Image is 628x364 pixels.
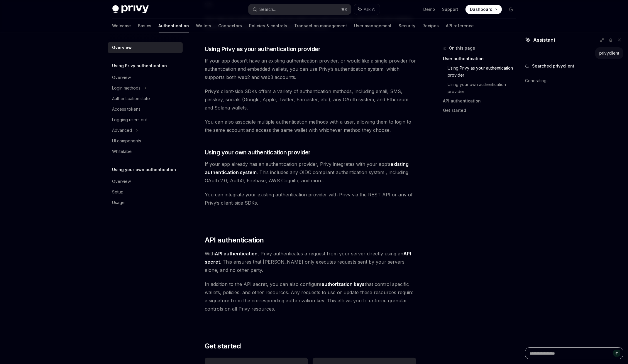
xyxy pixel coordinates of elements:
a: User management [354,19,392,33]
span: If your app already has an authentication provider, Privy integrates with your app’s . This inclu... [205,160,416,185]
div: Access tokens [112,106,141,113]
div: Generating.. [525,73,623,88]
strong: API authentication [215,251,258,257]
span: Using Privy as your authentication provider [205,45,321,53]
button: Send message [613,350,620,357]
a: Connectors [219,19,242,33]
div: Search... [260,6,276,13]
span: You can integrate your existing authentication provider with Privy via the REST API or any of Pri... [205,191,416,207]
div: Overview [112,74,131,81]
a: Setup [108,187,183,197]
a: Overview [108,72,183,83]
a: Demo [424,6,435,12]
h5: Using Privy authentication [112,62,167,69]
a: Using Privy as your authentication provider [448,63,521,80]
a: Basics [138,19,152,33]
span: Get started [205,341,241,351]
span: Using your own authentication provider [205,148,311,156]
div: Authentication state [112,95,150,102]
div: Usage [112,199,125,206]
a: Using your own authentication provider [448,80,521,96]
div: Overview [112,44,132,51]
div: Overview [112,178,131,185]
span: Privy’s client-side SDKs offers a variety of authentication methods, including email, SMS, passke... [205,87,416,112]
a: Recipes [423,19,439,33]
div: Advanced [112,127,132,134]
a: Overview [108,176,183,187]
div: Login methods [112,85,141,92]
div: UI components [112,137,141,144]
a: Access tokens [108,104,183,114]
span: Dashboard [470,6,493,12]
a: Security [399,19,416,33]
span: API authentication [205,235,264,245]
span: Ask AI [364,6,376,12]
span: On this page [449,45,475,52]
div: Whitelabel [112,148,133,155]
a: Logging users out [108,114,183,125]
a: Policies & controls [249,19,287,33]
span: ⌘ K [341,7,348,12]
span: Searched privyclient [532,63,574,69]
button: Searched privyclient [525,63,623,69]
button: Search...⌘K [248,4,351,15]
a: Whitelabel [108,146,183,157]
a: Usage [108,197,183,208]
a: UI components [108,136,183,146]
div: Setup [112,188,124,196]
a: Authentication state [108,93,183,104]
span: You can also associate multiple authentication methods with a user, allowing them to login to the... [205,118,416,134]
a: Get started [443,106,521,115]
button: Ask AI [354,4,380,15]
span: In addition to the API secret, you can also configure that control specific wallets, policies, an... [205,280,416,313]
a: User authentication [443,54,521,63]
span: With , Privy authenticates a request from your server directly using an . This ensures that [PERS... [205,250,416,274]
a: API authentication [443,96,521,106]
a: Dashboard [466,5,502,14]
span: If your app doesn’t have an existing authentication provider, or would like a single provider for... [205,57,416,81]
a: Overview [108,42,183,53]
a: Support [442,6,458,12]
strong: authorization keys [321,281,365,287]
a: API reference [446,19,474,33]
div: privyclient [599,50,619,56]
div: Logging users out [112,116,147,123]
span: Assistant [533,36,555,43]
button: Toggle dark mode [507,5,516,14]
h5: Using your own authentication [112,166,176,173]
a: Transaction management [294,19,347,33]
a: Authentication [159,19,189,33]
a: Wallets [196,19,211,33]
img: dark logo [112,5,149,14]
a: Welcome [112,19,131,33]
